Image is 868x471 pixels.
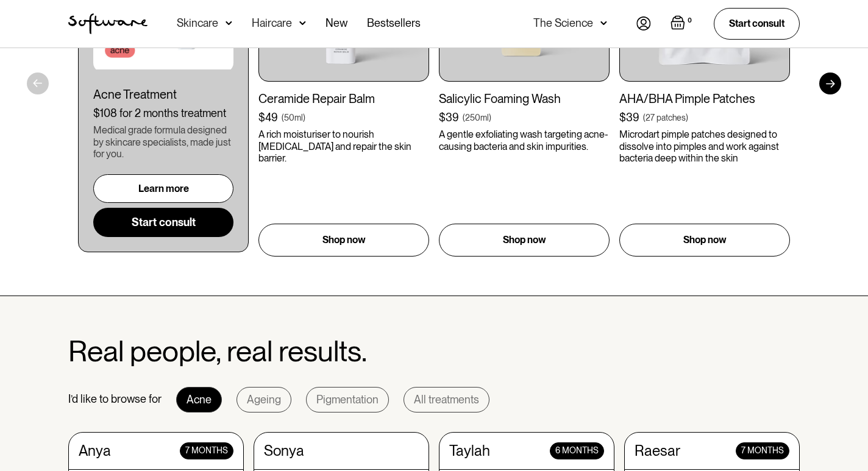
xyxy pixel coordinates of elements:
a: home [68,13,148,34]
div: Ceramide Repair Balm [258,91,429,106]
div: ) [686,112,688,124]
div: AHA/BHA Pimple Patches [619,91,790,106]
div: Taylah [449,442,490,460]
div: Sonya [264,442,304,460]
p: Shop now [503,233,546,247]
div: Salicylic Foaming Wash [439,91,610,106]
img: Software Logo [68,13,148,34]
div: Pigmentation [316,394,379,406]
div: Learn more [138,183,189,194]
div: 50ml [284,112,303,124]
div: ( [282,112,284,124]
div: $39 [619,111,639,124]
div: The Science [533,17,593,29]
div: ( [463,112,465,124]
div: $108 for 2 months treatment [93,107,233,120]
img: arrow down [226,17,232,29]
div: Acne Treatment [93,87,233,102]
p: Microdart pimple patches designed to dissolve into pimples and work against bacteria deep within ... [619,129,790,164]
div: 250ml [465,112,489,124]
div: ) [303,112,305,124]
a: Start consult [93,208,233,237]
p: Shop now [322,233,366,247]
div: 27 patches [646,112,686,124]
a: Learn more [93,174,233,203]
img: arrow down [299,17,306,29]
div: All treatments [414,394,479,406]
div: 7 months [180,442,233,460]
div: Anya [79,442,111,460]
p: A rich moisturiser to nourish [MEDICAL_DATA] and repair the skin barrier. [258,129,429,164]
div: Raesar [635,442,680,460]
div: Haircare [252,17,292,29]
img: arrow down [600,17,607,29]
h2: Real people, real results. [68,335,367,367]
a: Open empty cart [671,15,694,32]
div: 7 months [736,442,789,460]
p: A gentle exfoliating wash targeting acne-causing bacteria and skin impurities. [439,129,610,152]
div: Skincare [177,17,218,29]
div: Medical grade formula designed by skincare specialists, made just for you. [93,124,233,160]
div: 6 months [550,442,604,460]
a: Start consult [714,8,800,39]
div: $39 [439,111,459,124]
p: Shop now [683,233,727,247]
div: ) [489,112,491,124]
div: 0 [685,15,694,26]
div: Acne [187,394,212,406]
div: ( [643,112,646,124]
div: $49 [258,111,278,124]
div: Ageing [247,394,281,406]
